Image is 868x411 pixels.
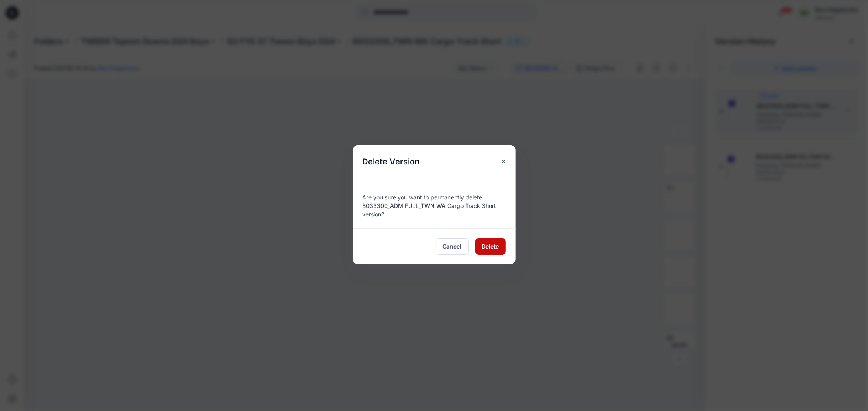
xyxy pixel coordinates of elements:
[363,188,506,218] div: Are you sure you want to permanently delete version?
[443,242,462,251] span: Cancel
[496,154,511,169] button: Close
[436,238,469,255] button: Cancel
[482,242,499,251] span: Delete
[475,238,506,255] button: Delete
[353,145,430,178] h5: Delete Version
[363,202,496,209] span: B033300_ADM FULL_TWN WA Cargo Track Short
